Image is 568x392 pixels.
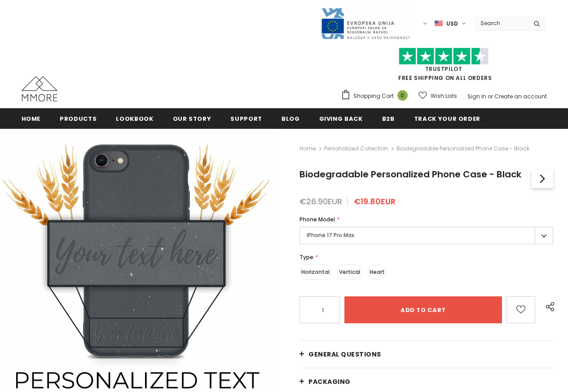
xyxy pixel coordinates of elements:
a: Personalized Collection [324,145,388,152]
span: USD [446,19,458,28]
a: Sign In [467,92,486,100]
span: FREE SHIPPING ON ALL ORDERS [341,52,547,82]
label: Heart [368,264,387,280]
span: or [488,92,493,100]
span: 0 [397,90,408,101]
span: €19.80EUR [354,196,396,207]
img: Javni Razpis [321,7,410,40]
input: Search Site [475,17,527,30]
label: Vertical [337,264,362,280]
a: Wish Lists [418,88,457,104]
a: Giving back [319,108,363,128]
img: MMORE Cases [22,76,57,101]
span: Giving back [319,115,363,123]
a: General Questions [299,341,553,368]
a: support [230,108,262,128]
a: Javni Razpis [321,19,410,27]
a: Home [299,143,316,154]
span: Shopping Cart [353,92,394,101]
span: support [230,115,262,123]
label: iPhone 17 Pro Max [299,227,553,244]
span: Blog [282,115,300,123]
label: Horizontal [299,264,331,280]
span: Biodegradable Personalized Phone Case - Black [299,168,521,181]
span: Home [22,115,41,123]
a: B2B [382,108,395,128]
span: Biodegradable Personalized Phone Case - Black [396,143,529,154]
input: Add to cart [344,296,502,323]
span: PACKAGING [308,377,351,386]
a: Lookbook [116,108,153,128]
span: Type [299,253,313,261]
span: Track your order [414,115,480,123]
span: Lookbook [116,115,153,123]
a: Our Story [173,108,211,128]
img: Trust Pilot Stars [399,48,489,65]
a: Track your order [414,108,480,128]
a: Shopping Cart 0 [341,89,412,103]
a: Home [22,108,41,128]
span: Products [60,115,97,123]
img: USD [435,20,443,27]
a: Blog [282,108,300,128]
span: General Questions [308,350,381,359]
span: Our Story [173,115,211,123]
span: B2B [382,115,395,123]
span: Phone Model [299,216,335,223]
a: Trustpilot [425,65,462,73]
span: Wish Lists [431,92,457,101]
span: €26.90EUR [299,196,342,207]
a: Products [60,108,97,128]
a: Create an account [494,92,547,100]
